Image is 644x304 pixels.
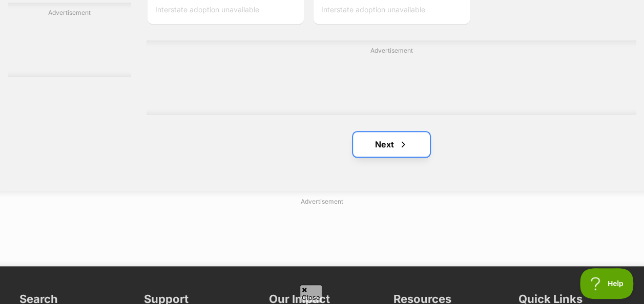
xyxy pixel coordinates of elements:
[580,268,634,299] iframe: Help Scout Beacon - Open
[321,5,425,14] span: Interstate adoption unavailable
[300,285,322,302] span: Close
[147,40,636,115] div: Advertisement
[147,132,636,157] nav: Pagination
[8,3,131,77] div: Advertisement
[353,132,430,157] a: Next page
[155,5,259,14] span: Interstate adoption unavailable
